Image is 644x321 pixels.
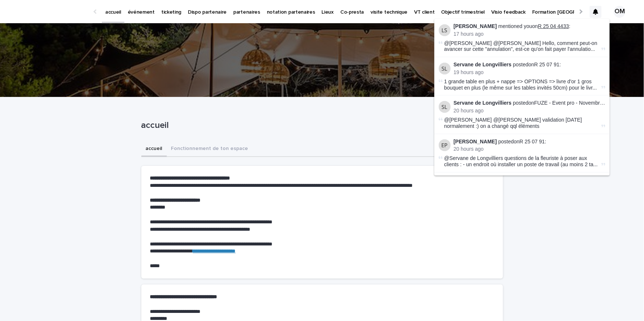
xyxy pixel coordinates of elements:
[454,108,605,114] p: 20 hours ago
[454,23,497,29] strong: [PERSON_NAME]
[520,139,545,144] a: R 25 07 91
[454,31,605,37] p: 17 hours ago
[454,139,497,144] strong: [PERSON_NAME]
[454,139,605,145] p: posted on :
[444,40,600,53] span: @[PERSON_NAME] @[PERSON_NAME] Hello, comment peut-on avancer sur cette "annulation", est-ce qu'on...
[15,4,86,19] img: Ls34BcGeRexTGTNfXpUC
[454,62,605,68] p: posted on :
[439,63,451,74] img: Servane de Longvilliers
[444,78,600,91] span: 1 grande table en plus + nappe => OPTIONS => livre d'or 1 gros bouquet en plus (le même sur les t...
[454,23,605,29] p: mentioned you on :
[454,100,512,106] strong: Servane de Longvilliers
[439,24,451,36] img: Léo Seigneurin
[534,62,560,67] a: R 25 07 91
[454,146,605,152] p: 20 hours ago
[439,101,451,113] img: Servane de Longvilliers
[167,142,253,157] button: Fonctionnement de ton espace
[439,139,451,151] img: Estelle Prochasson
[538,23,569,29] a: R 25 04 4433
[141,120,500,131] p: accueil
[454,69,605,76] p: 19 hours ago
[534,100,616,106] a: FUZE - Event pro - Novembre - IDF
[444,155,600,168] span: @Servane de Longvilliers questions de la fleuriste à poser aux clients : - un endroit où installe...
[454,62,512,67] strong: Servane de Longvilliers
[454,100,605,106] p: posted on :
[444,117,582,129] span: @[PERSON_NAME] @[PERSON_NAME] validation [DATE] normalement :) on a changé qql éléments
[141,142,167,157] button: accueil
[614,6,626,18] div: OM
